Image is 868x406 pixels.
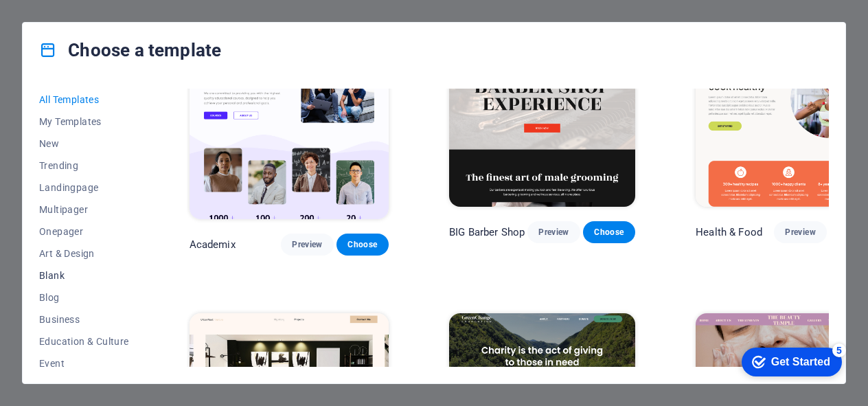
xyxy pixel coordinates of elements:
[785,227,815,238] span: Preview
[39,336,129,347] span: Education & Culture
[347,239,378,250] span: Choose
[103,3,117,16] div: 5
[39,182,129,193] span: Landingpage
[39,177,129,199] button: Landingpage
[190,35,389,219] img: Academix
[449,35,635,207] img: BIG Barber Shop
[39,138,129,149] span: New
[39,133,129,155] button: New
[39,226,129,237] span: Onepager
[39,358,129,369] span: Event
[39,39,221,61] h4: Choose a template
[39,111,129,133] button: My Templates
[449,225,525,239] p: BIG Barber Shop
[39,286,129,308] button: Blog
[336,234,389,256] button: Choose
[39,89,129,111] button: All Templates
[39,204,129,215] span: Multipager
[583,221,635,243] button: Choose
[39,221,129,243] button: Onepager
[39,243,129,264] button: Art & Design
[292,239,322,250] span: Preview
[39,352,129,374] button: Event
[281,234,333,256] button: Preview
[39,94,129,105] span: All Templates
[42,15,101,27] div: Get Started
[39,314,129,325] span: Business
[527,221,580,243] button: Preview
[39,292,129,303] span: Blog
[39,270,129,281] span: Blank
[696,225,762,239] p: Health & Food
[39,160,129,171] span: Trending
[594,227,624,238] span: Choose
[39,199,129,221] button: Multipager
[39,308,129,330] button: Business
[39,155,129,177] button: Trending
[12,7,113,36] div: Get Started 5 items remaining, 0% complete
[39,116,129,127] span: My Templates
[774,221,826,243] button: Preview
[538,227,569,238] span: Preview
[39,330,129,352] button: Education & Culture
[190,238,236,251] p: Academix
[39,264,129,286] button: Blank
[39,248,129,259] span: Art & Design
